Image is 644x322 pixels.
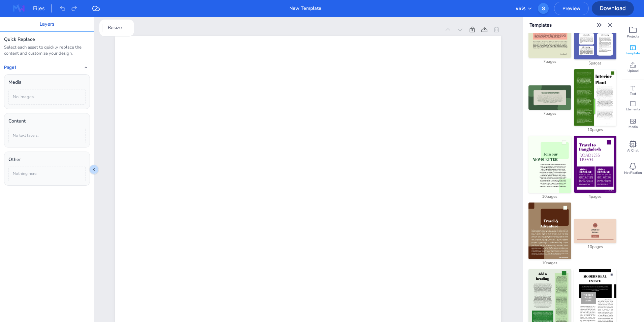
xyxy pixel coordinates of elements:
[592,1,634,16] button: Download
[542,193,557,200] span: 10 pages
[588,60,602,66] span: 5 pages
[40,20,54,28] button: Layers
[8,117,86,125] div: Content
[574,69,616,126] img: Template 38
[115,26,441,33] div: Page 1
[626,51,640,56] span: Template
[627,148,639,153] span: Ai Chat
[554,2,589,15] button: Preview
[538,3,549,14] button: Open user menu
[574,136,616,192] img: Template 40
[538,3,549,14] div: S
[516,5,533,12] button: 46%
[106,24,123,31] span: Resize
[528,85,571,109] img: Template 37
[82,63,90,72] button: Collapse
[588,193,602,200] span: 4 pages
[624,170,642,175] span: Notification
[629,125,638,129] span: Media
[587,127,603,133] span: 10 pages
[8,89,86,105] div: No images.
[574,219,616,243] img: Template 42
[627,34,639,39] span: Projects
[543,110,556,117] span: 7 pages
[8,128,86,143] div: No text layers.
[528,203,571,259] img: Template 41
[4,36,90,43] div: Quick Replace
[4,65,16,70] h4: Page 1
[529,17,594,33] p: Templates
[8,156,86,163] div: Other
[627,69,639,73] span: Upload
[554,5,588,11] span: Preview
[289,5,321,12] div: New Template
[8,79,86,86] div: Media
[542,260,557,266] span: 10 pages
[33,4,52,12] div: Files
[592,4,634,12] span: Download
[630,91,636,96] span: Text
[626,107,640,112] span: Elements
[528,136,571,192] img: Template 39
[587,244,603,250] span: 10 pages
[8,3,30,14] img: MagazineWorks Logo
[89,165,99,174] button: Collapse sidebar
[4,45,90,57] div: Select each asset to quickly replace the content and customize your design.
[543,58,556,65] span: 7 pages
[8,166,86,181] div: Nothing here.
[594,20,605,30] button: Expand sidebar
